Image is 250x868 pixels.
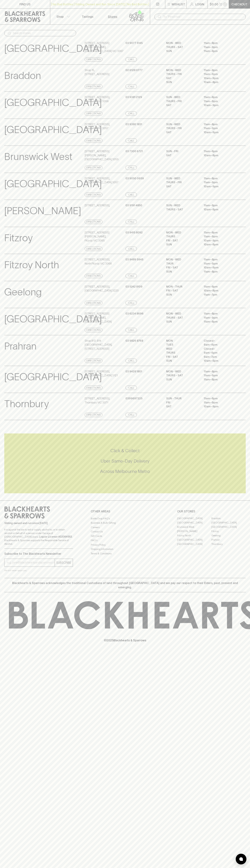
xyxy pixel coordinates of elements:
[125,258,143,262] p: 03 9489 5945
[4,448,246,454] h5: Click & Collect
[204,103,236,107] p: 10am – 9pm
[85,122,110,130] p: [STREET_ADDRESS] , Brunswick VIC 3057
[166,351,198,355] p: THURS
[125,203,142,208] p: 03 9191 4850
[204,370,236,374] p: 11am – 8pm
[204,293,236,297] p: 11am – 7pm
[204,347,236,351] p: Closed –
[166,293,198,297] p: SUN
[166,235,198,239] p: THURS
[166,41,198,45] p: MON - WED
[125,359,137,363] a: Call
[85,396,110,405] p: [STREET_ADDRESS] , Thornbury VIC 3071
[7,581,243,589] p: Blackhearts & Sparrows acknowledges the traditional Custodians of land throughout [GEOGRAPHIC_DAT...
[177,516,211,521] a: [GEOGRAPHIC_DATA]
[204,373,236,378] p: 11am – 9pm
[50,9,75,24] button: Shop
[166,401,198,405] p: Fri
[166,153,198,158] p: SAT
[204,343,236,347] p: 9am – 6pm
[4,458,246,464] h5: Uber Same-Day Delivery
[166,378,198,382] p: SUN
[204,266,236,270] p: 10am – 9pm
[4,149,72,164] p: Brunswick West
[125,138,137,143] a: Call
[166,343,198,347] p: TUES
[85,258,112,266] p: [STREET_ADDRESS] , North Fitzroy VIC 3068
[166,270,198,274] p: SUN
[19,2,31,6] p: FIND US
[166,122,198,126] p: SUN - WED
[4,41,102,56] p: [GEOGRAPHIC_DATA]
[204,401,236,405] p: 11am – 9pm
[125,386,137,390] a: Call
[210,2,218,6] p: $0.00
[125,95,142,99] p: 03 9381 2129
[4,95,102,110] p: [GEOGRAPHIC_DATA]
[125,312,143,316] p: 03 6234 8696
[177,529,211,533] a: [PERSON_NAME]
[204,80,236,84] p: 10am – 8pm
[204,270,236,274] p: 11am – 8pm
[166,285,198,289] p: MON - THUR
[91,516,159,521] a: Bottle Drop FAQ's
[85,166,102,170] a: Directions
[166,266,198,270] p: FRI - SAT
[204,243,236,247] p: 10am – 8pm
[125,274,137,278] a: Call
[85,220,102,224] a: Directions
[204,149,236,153] p: 11am – 8pm
[166,239,198,243] p: FRI - SAT
[204,239,236,243] p: 10am – 9pm
[211,542,246,546] a: Thornbury
[211,538,246,542] a: Prahran
[204,76,236,80] p: 10am – 9pm
[231,2,247,6] p: Checkout
[204,289,236,293] p: 10am – 8pm
[211,521,246,525] a: [GEOGRAPHIC_DATA]
[125,111,137,116] a: Call
[4,433,246,493] div: Call to action block
[4,468,246,474] h5: Across Melbourne Metro
[125,57,137,62] a: Call
[91,538,159,543] a: FAQ's
[125,166,137,170] a: Call
[204,45,236,49] p: 11am – 9pm
[85,68,109,76] p: Shop 15 , [STREET_ADDRESS]
[166,176,198,181] p: SUN - WED
[211,533,246,538] a: Geelong
[75,9,100,24] a: Tastings
[204,41,236,45] p: 11am – 8pm
[204,122,236,126] p: 11am – 8pm
[166,130,198,134] p: SAT
[204,72,236,76] p: 11am – 9pm
[125,193,137,197] a: Call
[204,180,236,184] p: 11am – 9pm
[91,551,159,556] a: Terms & Conditions
[204,359,236,363] p: 10am – 5pm
[85,339,125,351] p: Shop 813-814 [GEOGRAPHIC_DATA] , [STREET_ADDRESS]
[204,95,236,99] p: 11am – 8pm
[166,243,198,247] p: SUN
[85,95,110,103] p: [STREET_ADDRESS] , Brunswick VIC 3056
[4,258,59,272] p: Fitzroy North
[204,351,236,355] p: 9am – 6pm
[204,231,236,235] p: 11am – 8pm
[85,359,102,363] a: Directions
[166,208,198,212] p: THURS - SAT
[125,68,143,72] p: 02 6128 0777
[211,525,246,529] a: [GEOGRAPHIC_DATA]
[85,111,102,116] a: Directions
[125,84,137,89] a: Call
[4,231,33,245] p: Fitzroy
[125,149,143,153] p: 03 7300 6721
[125,41,143,45] p: 03 9077 5145
[91,534,159,538] a: Gift Cards
[166,347,198,351] p: WED
[91,525,159,529] a: Careers
[166,99,198,103] p: THURS - FRI
[125,413,137,417] a: Call
[56,560,71,565] p: SUBSCRIBE
[166,316,198,320] p: THURS - SAT
[85,149,125,161] p: [STREET_ADDRESS][PERSON_NAME] , [GEOGRAPHIC_DATA] 3055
